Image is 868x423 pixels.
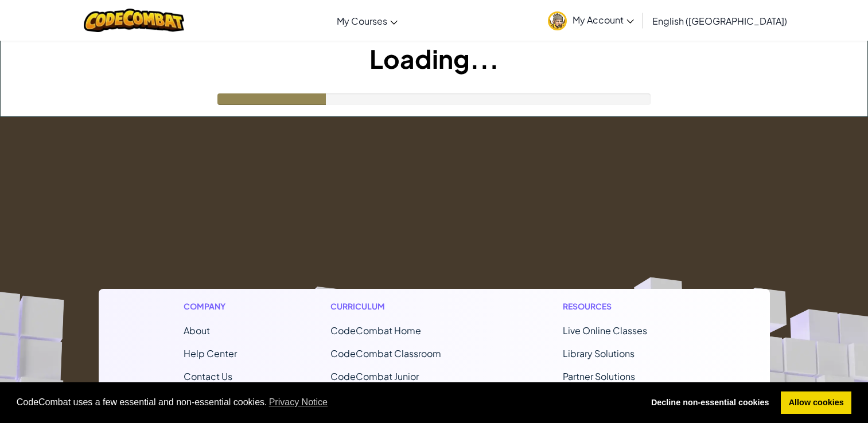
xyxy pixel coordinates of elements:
h1: Company [184,300,237,312]
span: CodeCombat uses a few essential and non-essential cookies. [17,394,635,411]
h1: Resources [563,300,685,312]
a: About [184,324,210,336]
a: allow cookies [781,391,851,414]
a: English ([GEOGRAPHIC_DATA]) [647,5,793,36]
span: English ([GEOGRAPHIC_DATA]) [652,15,787,27]
span: My Account [573,14,634,26]
a: My Courses [331,5,403,36]
a: Library Solutions [563,347,635,359]
a: deny cookies [643,391,777,414]
a: CodeCombat Classroom [330,347,441,359]
a: CodeCombat Junior [330,370,419,382]
a: Live Online Classes [563,324,647,336]
span: Contact Us [184,370,232,382]
span: CodeCombat Home [330,324,421,336]
img: avatar [548,11,567,30]
h1: Curriculum [330,300,469,312]
a: Help Center [184,347,237,359]
h1: Loading... [1,41,867,76]
a: learn more about cookies [267,394,330,411]
a: My Account [542,2,640,38]
span: My Courses [337,15,387,27]
a: Partner Solutions [563,370,635,382]
img: CodeCombat logo [84,9,184,32]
